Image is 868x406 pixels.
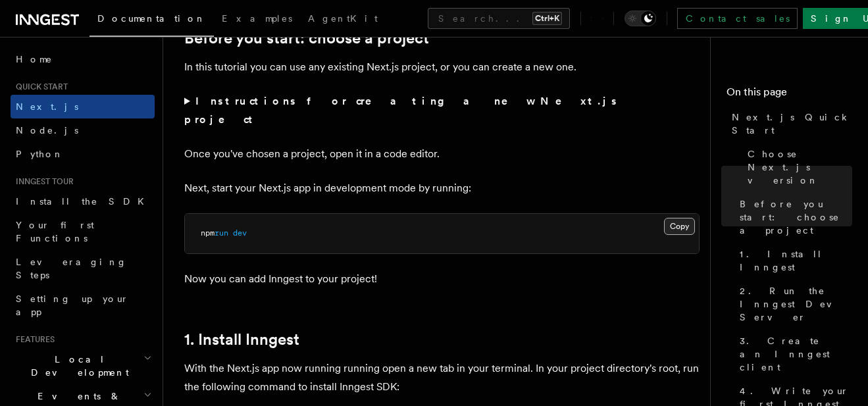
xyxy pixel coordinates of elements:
[740,197,852,237] span: Before you start: choose a project
[16,101,78,112] span: Next.js
[748,147,852,187] span: Choose Next.js version
[740,284,852,324] span: 2. Run the Inngest Dev Server
[734,192,852,242] a: Before you start: choose a project
[184,95,619,126] strong: Instructions for creating a new Next.js project
[11,353,143,379] span: Local Development
[308,13,378,24] span: AgentKit
[11,287,155,324] a: Setting up your app
[16,293,129,317] span: Setting up your app
[184,330,299,349] a: 1. Install Inngest
[727,84,852,105] h4: On this page
[11,82,68,92] span: Quick start
[89,4,214,37] a: Documentation
[11,250,155,287] a: Leveraging Steps
[184,92,700,129] summary: Instructions for creating a new Next.js project
[11,213,155,250] a: Your first Functions
[214,4,300,36] a: Examples
[742,142,852,192] a: Choose Next.js version
[677,8,798,29] a: Contact sales
[16,196,152,207] span: Install the SDK
[734,279,852,329] a: 2. Run the Inngest Dev Server
[16,149,64,159] span: Python
[11,176,74,187] span: Inngest tour
[734,329,852,379] a: 3. Create an Inngest client
[16,220,94,243] span: Your first Functions
[222,13,292,24] span: Examples
[215,228,228,238] span: run
[734,242,852,279] a: 1. Install Inngest
[11,190,155,213] a: Install the SDK
[727,105,852,142] a: Next.js Quick Start
[532,12,562,25] kbd: Ctrl+K
[16,53,53,66] span: Home
[11,142,155,166] a: Python
[300,4,386,36] a: AgentKit
[16,257,127,280] span: Leveraging Steps
[16,125,78,136] span: Node.js
[184,29,429,47] a: Before you start: choose a project
[11,334,55,345] span: Features
[740,247,852,274] span: 1. Install Inngest
[428,8,570,29] button: Search...Ctrl+K
[97,13,206,24] span: Documentation
[184,145,700,163] p: Once you've chosen a project, open it in a code editor.
[11,118,155,142] a: Node.js
[732,111,852,137] span: Next.js Quick Start
[625,11,656,26] button: Toggle dark mode
[184,359,700,396] p: With the Next.js app now running running open a new tab in your terminal. In your project directo...
[184,270,700,288] p: Now you can add Inngest to your project!
[184,58,700,76] p: In this tutorial you can use any existing Next.js project, or you can create a new one.
[11,47,155,71] a: Home
[11,95,155,118] a: Next.js
[664,218,695,235] button: Copy
[740,334,852,374] span: 3. Create an Inngest client
[201,228,215,238] span: npm
[184,179,700,197] p: Next, start your Next.js app in development mode by running:
[11,347,155,384] button: Local Development
[233,228,247,238] span: dev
